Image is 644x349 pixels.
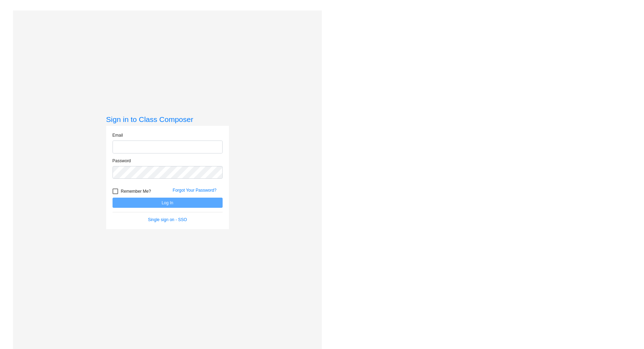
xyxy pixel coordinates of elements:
a: Single sign on - SSO [148,217,187,222]
a: Forgot Your Password? [173,188,217,193]
h3: Sign in to Class Composer [106,115,229,124]
button: Log In [113,198,223,208]
label: Password [113,158,131,164]
span: Remember Me? [121,187,151,196]
label: Email [113,132,123,138]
